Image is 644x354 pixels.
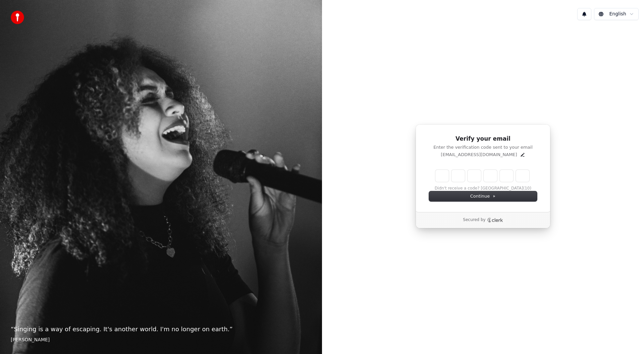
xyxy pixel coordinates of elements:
[429,191,537,201] button: Continue
[441,152,517,158] p: [EMAIL_ADDRESS][DOMAIN_NAME]
[468,170,481,182] input: Digit 3
[487,218,503,222] a: Clerk logo
[470,193,496,199] span: Continue
[11,11,24,24] img: youka
[520,152,525,157] button: Edit
[484,170,497,182] input: Digit 4
[435,170,449,182] input: Enter verification code. Digit 1
[434,168,531,183] div: Verification code input
[463,217,485,223] p: Secured by
[500,170,513,182] input: Digit 5
[11,337,311,343] footer: [PERSON_NAME]
[516,170,529,182] input: Digit 6
[451,170,465,182] input: Digit 2
[429,144,537,150] p: Enter the verification code sent to your email
[11,325,311,334] p: “ Singing is a way of escaping. It's another world. I'm no longer on earth. ”
[429,135,537,143] h1: Verify your email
